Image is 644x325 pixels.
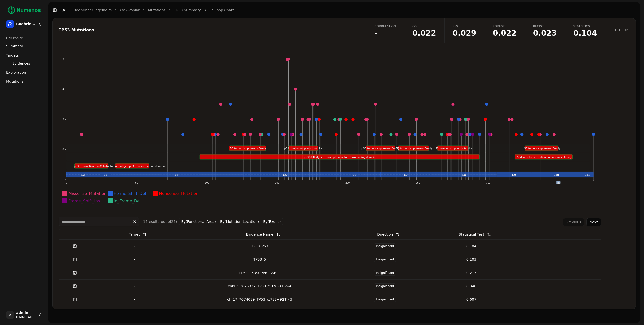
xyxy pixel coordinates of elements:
[179,297,340,302] div: chr17_7674089_TP53_c.782+92T>G
[205,181,209,184] text: 100
[100,165,165,168] text: Cellular tumor antigen p53, transactivation domain
[6,70,26,75] span: Exploration
[430,244,512,249] div: 0.104
[229,147,267,150] text: p53 tumour suppressor family
[486,181,490,184] text: 300
[553,173,559,177] text: E10
[6,44,23,49] span: Summary
[374,257,396,262] span: Insignificant
[93,297,175,302] div: -
[556,181,561,184] text: 350
[93,257,175,262] div: -
[493,24,517,28] span: Forest
[51,7,58,14] button: Toggle Sidebar
[159,191,198,196] text: Nonsense_Mutation
[120,8,139,13] a: Oak-Poplar
[412,24,436,28] span: OS
[135,181,138,184] text: 50
[374,24,396,28] span: Correlation
[394,147,432,150] text: p53 tumour suppressor family
[586,218,601,226] button: Next
[6,79,23,84] span: Mutations
[374,29,396,37] span: -
[59,28,358,32] div: TP53 Mutations
[4,309,44,321] button: Aadmin[EMAIL_ADDRESS]
[74,165,109,168] text: p53 transactivation domain
[613,28,628,32] span: Lollipop
[62,118,64,121] text: 2
[416,181,420,184] text: 250
[4,51,44,59] a: Targets
[605,18,636,43] a: Lollipop
[345,181,350,184] text: 200
[533,24,557,28] span: Recist
[6,53,19,58] span: Targets
[459,230,484,239] div: Statistical Test
[129,230,140,239] div: Target
[366,18,404,43] a: Correlation-
[284,147,322,150] text: p53 tumour suppressor family
[16,311,36,315] span: admin
[62,88,64,91] text: 4
[525,18,565,43] a: Recist0.023
[4,34,44,42] div: Oak-Poplar
[361,147,399,150] text: p53 tumour suppressor family
[179,270,340,275] div: TP53_P53SUPPRESSR_2
[62,58,64,61] text: 6
[430,257,512,262] div: 0.103
[6,311,14,319] span: A
[179,244,340,249] div: TP53_P53
[159,220,177,224] span: (out of 25 )
[412,29,436,37] span: 0.022
[179,284,340,289] div: chr17_7675327_TP53_c.376-91G>A
[62,148,64,151] text: 0
[93,244,175,249] div: -
[4,68,44,76] a: Exploration
[179,218,218,225] button: By(Functional Area)
[444,18,485,43] a: PFS0.029
[210,8,234,13] a: Lollipop Chart
[66,181,67,184] text: 0
[430,284,512,289] div: 0.348
[573,29,597,37] span: 0.104
[283,173,287,177] text: E5
[114,191,146,196] text: Frame_Shift_Del
[573,24,597,28] span: Statistics
[4,4,44,16] img: Numenos
[565,18,605,43] a: Statistics0.104
[10,60,38,67] a: Evidences
[584,173,590,177] text: E11
[374,283,396,289] span: Insignificant
[81,173,85,177] text: E2
[453,29,476,37] span: 0.029
[275,181,279,184] text: 150
[68,199,100,204] text: Frame_Shift_Ins
[4,42,44,50] a: Summary
[246,230,273,239] div: Evidence Name
[218,218,261,225] button: By(Mutation Location)
[74,8,234,13] nav: breadcrumb
[304,156,375,159] text: p53/RUNT-type transcription factor, DNA-binding domain
[353,173,357,177] text: E6
[493,29,517,37] span: 0.022
[16,22,36,26] span: Boehringer Ingelheim
[261,218,283,225] button: By(Exons)
[93,284,175,289] div: -
[12,61,30,66] span: Evidences
[404,18,444,43] a: OS0.022
[430,270,512,275] div: 0.217
[453,24,476,28] span: PFS
[74,8,112,13] a: Boehringer Ingelheim
[114,199,141,204] text: In_Frame_Del
[515,156,572,159] text: p53-like tetramerisation domain superfamily
[533,29,557,37] span: 0.023
[104,173,107,177] text: E3
[512,173,516,177] text: E9
[434,147,472,150] text: p53 tumour suppressor family
[174,8,201,13] a: TP53 Summary
[4,18,44,30] button: Boehringer Ingelheim
[16,315,36,319] span: [EMAIL_ADDRESS]
[374,270,396,276] span: Insignificant
[68,191,107,196] text: Missense_Mutation
[377,230,393,239] div: Direction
